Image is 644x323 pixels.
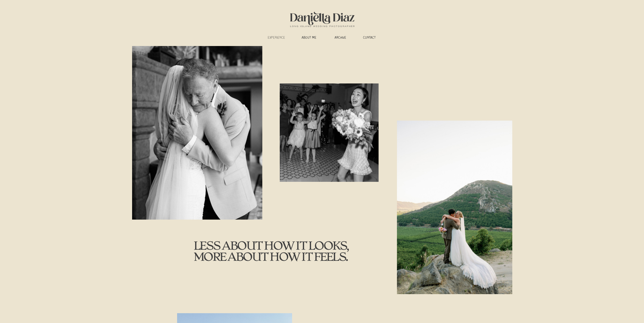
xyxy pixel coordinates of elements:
[194,240,354,267] p: less about how it looks, more about how it feels.
[330,36,350,41] a: ARCHIVE
[360,36,379,41] a: CONTACT
[265,36,288,41] a: experience
[297,36,321,41] a: ABOUT ME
